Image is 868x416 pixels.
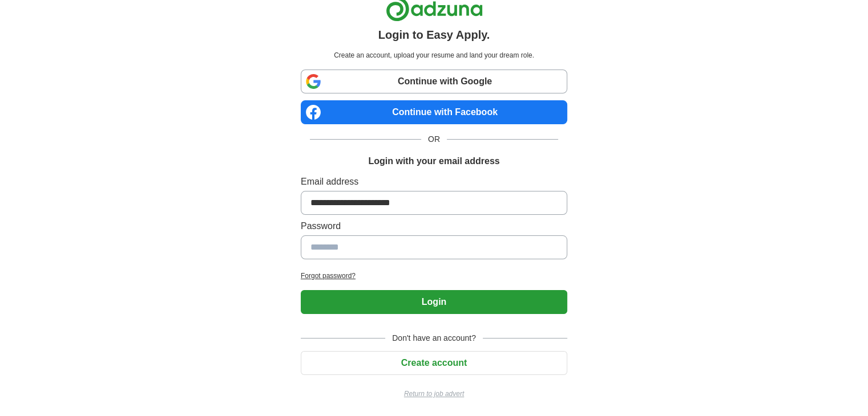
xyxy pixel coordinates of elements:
[301,351,567,375] button: Create account
[301,175,567,189] label: Email address
[301,290,567,314] button: Login
[385,332,483,344] span: Don't have an account?
[301,389,567,399] a: Return to job advert
[301,358,567,368] a: Create account
[378,26,490,43] h1: Login to Easy Apply.
[301,100,567,124] a: Continue with Facebook
[301,271,567,281] a: Forgot password?
[303,50,565,60] p: Create an account, upload your resume and land your dream role.
[368,154,499,168] h1: Login with your email address
[301,219,567,233] label: Password
[301,70,567,93] a: Continue with Google
[421,133,447,145] span: OR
